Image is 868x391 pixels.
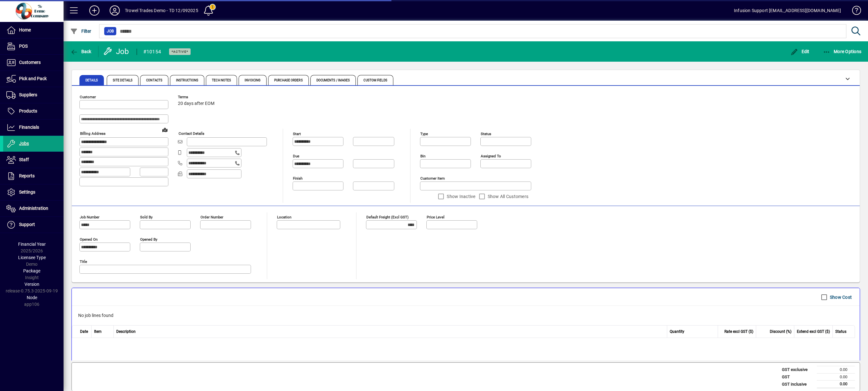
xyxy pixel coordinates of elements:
span: Item [94,329,102,334]
a: Reports [3,168,64,184]
a: Support [3,217,64,233]
a: Administration [3,201,64,216]
div: #10154 [143,47,161,57]
span: Quantity [670,329,684,334]
span: Instructions [176,79,198,82]
label: Show Cost [829,294,852,300]
mat-label: Price Level [427,215,444,219]
a: POS [3,38,64,54]
mat-label: Finish [293,176,302,181]
div: Trowel Trades Demo - TD 12/092025 [125,5,198,16]
span: 20 days after EOM [178,101,214,106]
span: Job [107,28,114,34]
td: GST [779,373,817,381]
span: Custom Fields [363,79,387,82]
span: Suppliers [19,92,37,97]
td: 0.00 [817,381,855,388]
button: Back [69,46,93,57]
span: Home [19,27,31,32]
mat-label: Customer Item [420,176,445,181]
mat-label: Location [277,215,291,219]
span: Licensee Type [18,255,46,260]
span: Contacts [146,79,162,82]
mat-label: Order number [200,215,223,219]
span: Description [116,329,136,334]
td: 0.00 [817,366,855,374]
a: Financials [3,120,64,135]
a: Home [3,22,64,38]
mat-label: Default Freight (excl GST) [366,215,409,219]
mat-label: Type [420,132,428,136]
mat-label: Assigned to [481,154,501,158]
a: Settings [3,184,64,200]
span: Version [24,282,39,287]
span: Node [27,295,37,300]
span: Invoicing [245,79,261,82]
button: More Options [821,46,863,57]
span: More Options [823,49,862,54]
span: Filter [70,29,92,34]
span: Support [19,222,35,227]
span: Details [85,79,98,82]
mat-label: Bin [420,154,425,158]
mat-label: Customer [80,95,96,99]
span: Products [19,108,37,113]
div: Job [103,46,130,57]
span: Jobs [19,141,29,146]
mat-label: Title [80,259,87,264]
span: Documents / Images [316,79,350,82]
span: Tech Notes [212,79,231,82]
span: Customers [19,60,41,65]
td: 0.00 [817,373,855,381]
mat-label: Sold by [140,215,153,219]
span: Site Details [113,79,132,82]
span: Staff [19,157,29,162]
a: View on map [160,125,170,135]
mat-label: Status [481,132,491,136]
span: Rate excl GST ($) [724,329,753,334]
span: POS [19,44,28,49]
span: Back [70,49,92,54]
a: Suppliers [3,87,64,103]
div: Infusion Support [EMAIL_ADDRESS][DOMAIN_NAME] [734,5,841,16]
span: Discount (%) [770,329,791,334]
mat-label: Job number [80,215,99,219]
button: Profile [105,5,125,16]
button: Filter [69,25,93,37]
a: Pick and Pack [3,71,64,87]
mat-label: Start [293,132,301,136]
button: Edit [789,46,811,57]
td: GST inclusive [779,381,817,388]
td: GST exclusive [779,366,817,374]
a: Products [3,103,64,119]
span: Status [835,329,846,334]
span: Purchase Orders [274,79,303,82]
span: Settings [19,189,35,195]
span: Administration [19,206,48,211]
mat-label: Opened by [140,237,157,242]
a: Customers [3,55,64,71]
app-page-header-button: Back [64,46,98,57]
mat-label: Due [293,154,299,158]
span: Edit [790,49,810,54]
mat-label: Opened On [80,237,98,242]
span: Terms [178,95,216,99]
span: Package [23,268,40,273]
span: Financial Year [18,242,46,247]
button: Add [84,5,105,16]
span: Date [80,329,88,334]
span: Financials [19,125,39,130]
span: Reports [19,173,35,178]
div: No job lines found [72,306,860,325]
a: Knowledge Base [847,1,860,22]
span: Extend excl GST ($) [797,329,830,334]
a: Staff [3,152,64,168]
span: Pick and Pack [19,76,47,81]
